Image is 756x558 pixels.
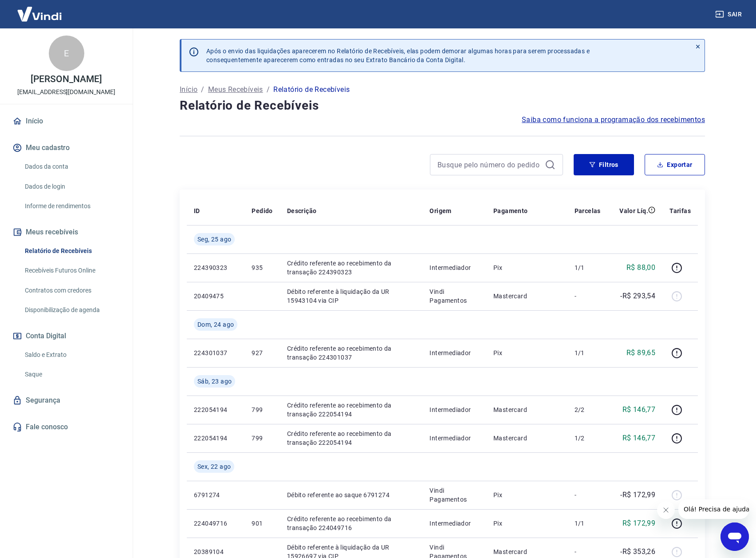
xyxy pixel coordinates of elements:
[194,206,200,215] p: ID
[11,326,122,346] button: Conta Digital
[493,491,560,499] p: Pix
[194,348,237,357] p: 224301037
[21,346,122,364] a: Saldo e Extrato
[194,292,237,301] p: 20409475
[194,547,237,556] p: 20389104
[252,405,272,414] p: 799
[575,292,601,301] p: -
[429,519,479,528] p: Intermediador
[622,404,656,415] p: R$ 146,77
[287,287,416,305] p: Débito referente à liquidação da UR 15943104 via CIP
[252,206,272,215] p: Pedido
[574,154,634,175] button: Filtros
[645,154,705,175] button: Exportar
[713,6,745,23] button: Sair
[493,292,560,301] p: Mastercard
[267,84,270,95] p: /
[197,377,232,386] span: Sáb, 23 ago
[194,405,237,414] p: 222054194
[273,84,350,95] p: Relatório de Recebíveis
[252,348,272,357] p: 927
[657,501,675,519] iframe: Fechar mensagem
[11,391,122,410] a: Segurança
[206,47,590,64] p: Após o envio das liquidações aparecerem no Relatório de Recebíveis, elas podem demorar algumas ho...
[575,405,601,414] p: 2/2
[620,546,655,557] p: -R$ 353,26
[21,301,122,319] a: Disponibilização de agenda
[522,115,705,125] a: Saiba como funciona a programação dos recebimentos
[49,36,84,71] div: E
[575,434,601,443] p: 1/2
[429,405,479,414] p: Intermediador
[575,348,601,357] p: 1/1
[21,197,122,215] a: Informe de rendimentos
[194,519,237,528] p: 224049716
[429,287,479,305] p: Vindi Pagamentos
[11,111,122,131] a: Início
[575,519,601,528] p: 1/1
[197,320,234,329] span: Dom, 24 ago
[287,514,416,532] p: Crédito referente ao recebimento da transação 224049716
[626,262,655,273] p: R$ 88,00
[21,281,122,300] a: Contratos com credores
[429,486,479,504] p: Vindi Pagamentos
[197,235,231,244] span: Seg, 25 ago
[620,291,655,301] p: -R$ 293,54
[194,263,237,272] p: 224390323
[17,87,115,97] p: [EMAIL_ADDRESS][DOMAIN_NAME]
[429,434,479,443] p: Intermediador
[11,138,122,158] button: Meu cadastro
[493,434,560,443] p: Mastercard
[575,263,601,272] p: 1/1
[197,462,231,471] span: Sex, 22 ago
[620,490,655,500] p: -R$ 172,99
[678,499,749,519] iframe: Mensagem da empresa
[493,206,528,215] p: Pagamento
[437,158,541,171] input: Busque pelo número do pedido
[619,206,648,215] p: Valor Líq.
[21,178,122,196] a: Dados de login
[287,491,416,499] p: Débito referente ao saque 6791274
[180,97,705,115] h4: Relatório de Recebíveis
[287,259,416,277] p: Crédito referente ao recebimento da transação 224390323
[575,206,601,215] p: Parcelas
[575,491,601,499] p: -
[11,417,122,437] a: Fale conosco
[5,6,75,13] span: Olá! Precisa de ajuda?
[252,434,272,443] p: 799
[287,429,416,447] p: Crédito referente ao recebimento da transação 222054194
[721,522,749,551] iframe: Botão para abrir a janela de mensagens
[11,0,68,28] img: Vindi
[622,518,656,529] p: R$ 172,99
[287,344,416,362] p: Crédito referente ao recebimento da transação 224301037
[194,491,237,499] p: 6791274
[252,519,272,528] p: 901
[21,261,122,280] a: Recebíveis Futuros Online
[429,206,451,215] p: Origem
[287,401,416,419] p: Crédito referente ao recebimento da transação 222054194
[21,158,122,176] a: Dados da conta
[429,348,479,357] p: Intermediador
[626,348,655,358] p: R$ 89,65
[493,405,560,414] p: Mastercard
[208,84,263,95] a: Meus Recebíveis
[429,263,479,272] p: Intermediador
[11,222,122,242] button: Meus recebíveis
[669,206,691,215] p: Tarifas
[31,75,102,84] p: [PERSON_NAME]
[194,434,237,443] p: 222054194
[493,348,560,357] p: Pix
[21,242,122,260] a: Relatório de Recebíveis
[575,547,601,556] p: -
[252,263,272,272] p: 935
[180,84,197,95] a: Início
[493,519,560,528] p: Pix
[493,263,560,272] p: Pix
[287,206,317,215] p: Descrição
[622,433,656,443] p: R$ 146,77
[21,365,122,384] a: Saque
[201,84,204,95] p: /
